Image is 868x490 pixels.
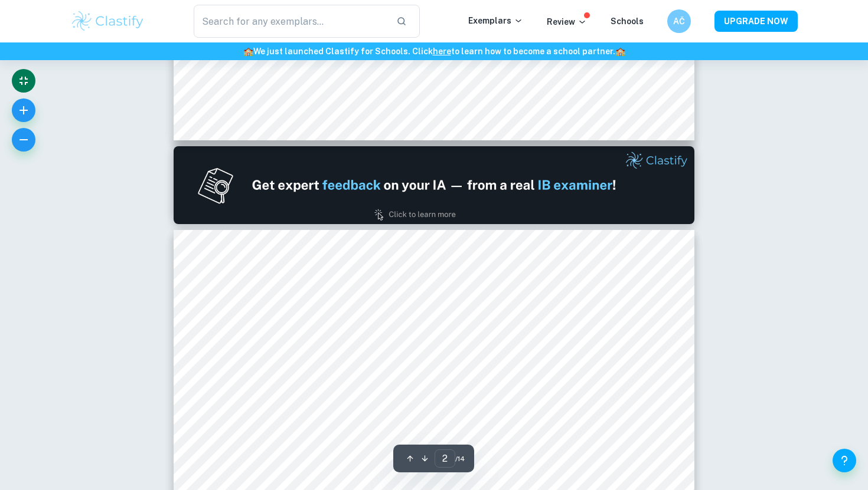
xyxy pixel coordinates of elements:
button: Exit fullscreen [12,69,35,93]
span: / 14 [455,453,465,464]
h6: AČ [673,15,686,28]
span: 🏫 [615,47,625,56]
h6: We just launched Clastify for Schools. Click to learn how to become a school partner. [2,45,866,58]
span: 🏫 [243,47,253,56]
button: Help and Feedback [833,449,856,472]
p: Exemplars [468,14,523,27]
input: Search for any exemplars... [194,5,387,38]
p: Review [547,15,587,28]
img: Clastify logo [70,9,145,33]
img: Ad [174,146,694,224]
a: here [433,47,451,56]
a: Schools [611,17,644,26]
button: AČ [667,9,691,33]
button: UPGRADE NOW [714,11,798,32]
